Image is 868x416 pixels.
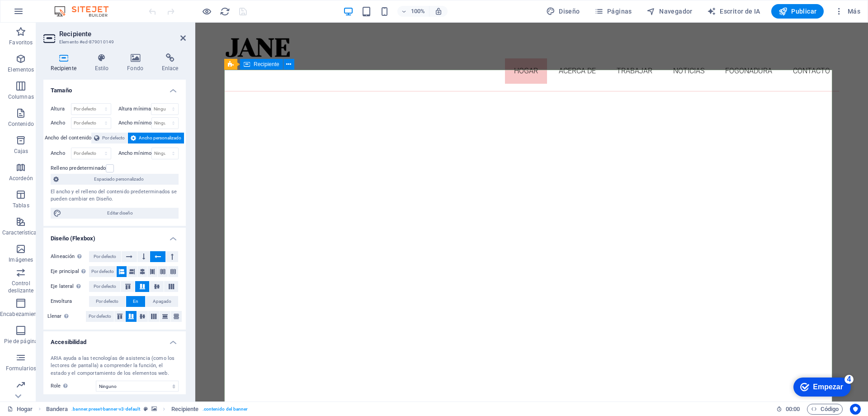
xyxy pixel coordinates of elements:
[151,406,157,411] i: Este elemento contiene un fondo
[91,269,114,274] font: Por defecto
[51,174,179,185] button: Espaciado personalizado
[8,121,34,127] font: Contenido
[51,208,179,219] button: Editar diseño
[171,404,199,415] span: Haga clic para seleccionar. Haga doble clic para editar.
[542,4,584,19] button: Diseño
[94,177,144,182] font: Espaciado personalizado
[411,8,425,14] font: 100%
[51,65,76,72] font: Recipiente
[51,150,65,156] font: Ancho
[139,135,181,140] font: Ancho personalizado
[786,406,800,412] font: 00:00
[397,6,429,17] button: 100%
[703,4,764,19] button: Escritor de IA
[8,67,34,73] font: Elementos
[91,133,127,143] button: Por defecto
[59,39,114,44] font: Elemento #ed-879010149
[6,365,36,372] font: Formularios
[850,404,861,415] button: Centrados en el usuario
[9,175,33,182] font: Acordeón
[8,280,33,294] font: Control deslizante
[45,135,92,141] font: Ancho del contenido
[89,281,120,292] button: Por defecto
[51,106,65,112] font: Altura
[254,61,279,67] font: Recipiente
[102,406,141,411] font: -banner-v3-default
[133,299,138,304] font: En
[848,8,860,15] font: Más
[17,406,33,412] font: Hogar
[607,8,632,15] font: Páginas
[71,406,101,411] font: .banner.preset
[46,404,248,415] nav: migaja de pan
[86,311,114,322] button: Por defecto
[51,253,75,259] font: Alineación
[52,6,120,17] img: Logotipo del editor
[51,235,95,242] font: Diseño (Flexbox)
[8,94,34,100] font: Columnas
[831,4,864,19] button: Más
[118,120,152,126] font: Ancho mínimo
[126,296,146,307] button: En
[14,148,28,154] font: Cajas
[89,314,111,319] font: Por defecto
[9,39,33,46] font: Favoritos
[51,120,65,126] font: Ancho
[7,404,33,415] a: Haga clic para cancelar la selección. Haga doble clic para abrir Páginas.
[89,296,126,307] button: Por defecto
[144,406,148,411] i: Este elemento es un ajuste preestablecido personalizable
[24,10,54,18] font: Empezar
[118,150,152,156] font: Ancho mínimo
[59,30,91,38] font: Recipiente
[46,406,68,412] font: Bandera
[4,338,38,344] font: Pie de página
[2,230,40,236] font: Características
[107,210,133,215] font: Editar diseño
[96,299,118,304] font: Por defecto
[643,4,696,19] button: Navegador
[51,339,86,345] font: Accesibilidad
[94,254,116,259] font: Por defecto
[807,404,843,415] button: Código
[127,65,143,72] font: Fondo
[659,8,693,15] font: Navegador
[118,106,151,112] font: Altura mínima
[58,2,62,10] font: 4
[51,283,74,289] font: Eje lateral
[51,298,72,304] font: Envoltura
[51,87,72,94] font: Tamaño
[47,313,62,319] font: Llenar
[94,284,116,289] font: Por defecto
[203,406,204,411] font: .
[51,355,175,376] font: ARIA ayuda a las tecnologías de asistencia (como los lectores de pantalla) a comprender la funció...
[776,404,800,415] h6: Tiempo de sesión
[51,268,79,274] font: Eje principal
[591,4,636,19] button: Páginas
[821,406,839,412] font: Código
[791,8,816,15] font: Publicar
[162,65,179,72] font: Enlace
[542,4,584,19] div: Diseño (Ctrl+Alt+Y)
[146,296,178,307] button: Apagado
[128,133,184,143] button: Ancho personalizado
[102,135,125,140] font: Por defecto
[5,5,62,24] div: Empezar Quedan 4 elementos, 20 % completado
[9,257,33,263] font: Imágenes
[51,165,106,171] font: Relleno predeterminado
[46,404,68,415] span: Haga clic para seleccionar. Haga doble clic para editar.
[13,202,29,209] font: Tablas
[720,8,760,15] font: Escritor de IA
[51,189,177,202] font: El ancho y el relleno del contenido predeterminados se pueden cambiar en Diseño.
[89,251,121,262] button: Por defecto
[89,266,116,277] button: Por defecto
[95,65,109,72] font: Estilo
[171,406,199,412] font: Recipiente
[51,383,61,389] font: Role
[204,406,248,411] font: contenido del banner
[153,299,171,304] font: Apagado
[771,4,824,19] button: Publicar
[220,6,230,17] i: Recargar página
[559,8,580,15] font: Diseño
[434,7,443,15] i: Al cambiar el tamaño, se ajusta automáticamente el nivel de zoom para adaptarse al dispositivo el...
[219,6,230,17] button: recargar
